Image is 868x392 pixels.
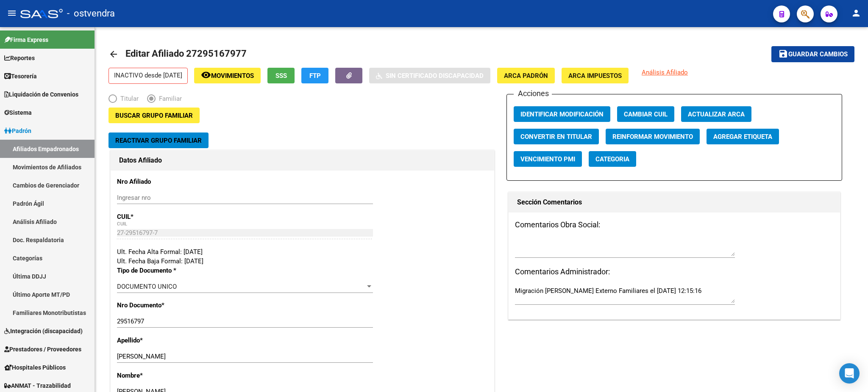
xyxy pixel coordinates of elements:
[108,97,190,104] mat-radio-group: Elija una opción
[713,133,772,141] span: Agregar Etiqueta
[514,106,610,122] button: Identificar Modificación
[115,137,202,144] span: Reactivar Grupo Familiar
[115,112,193,119] span: Buscar Grupo Familiar
[267,68,295,83] button: SSS
[514,151,582,167] button: Vencimiento PMI
[108,133,209,148] button: Reactivar Grupo Familiar
[211,72,254,80] span: Movimientos
[504,72,548,80] span: ARCA Padrón
[788,51,848,58] span: Guardar cambios
[4,35,48,44] span: Firma Express
[4,326,83,336] span: Integración (discapacidad)
[7,8,17,18] mat-icon: menu
[707,129,779,144] button: Agregar Etiqueta
[119,154,486,167] h1: Datos Afiliado
[108,49,119,59] mat-icon: arrow_back
[515,219,834,231] h3: Comentarios Obra Social:
[117,257,488,266] div: Ult. Fecha Baja Formal: [DATE]
[67,4,115,23] span: - ostvendra
[624,110,668,118] span: Cambiar CUIL
[612,133,693,141] span: Reinformar Movimiento
[194,68,261,83] button: Movimientos
[688,110,745,118] span: Actualizar ARCA
[125,48,247,59] span: Editar Afiliado 27295167977
[520,133,592,141] span: Convertir en Titular
[771,46,854,62] button: Guardar cambios
[117,283,177,290] span: DOCUMENTO UNICO
[117,212,228,221] p: CUIL
[117,94,139,103] span: Titular
[108,68,188,84] p: INACTIVO desde [DATE]
[275,72,287,80] span: SSS
[517,196,832,209] h1: Sección Comentarios
[4,108,32,117] span: Sistema
[156,94,182,103] span: Familiar
[4,53,35,63] span: Reportes
[520,155,575,163] span: Vencimiento PMI
[520,110,604,118] span: Identificar Modificación
[117,266,228,275] p: Tipo de Documento *
[497,68,555,83] button: ARCA Padrón
[778,49,788,59] mat-icon: save
[4,381,71,390] span: ANMAT - Trazabilidad
[4,345,81,354] span: Prestadores / Proveedores
[514,129,599,144] button: Convertir en Titular
[568,72,622,80] span: ARCA Impuestos
[606,129,700,144] button: Reinformar Movimiento
[301,68,328,83] button: FTP
[642,69,688,76] span: Análisis Afiliado
[117,177,228,186] p: Nro Afiliado
[4,363,66,372] span: Hospitales Públicos
[108,108,200,123] button: Buscar Grupo Familiar
[595,155,629,163] span: Categoria
[4,72,37,81] span: Tesorería
[514,88,552,99] h3: Acciones
[117,301,228,310] p: Nro Documento
[589,151,636,167] button: Categoria
[515,266,834,278] h3: Comentarios Administrador:
[4,126,31,135] span: Padrón
[117,371,228,380] p: Nombre
[369,68,490,83] button: Sin Certificado Discapacidad
[617,106,674,122] button: Cambiar CUIL
[4,90,78,99] span: Liquidación de Convenios
[681,106,751,122] button: Actualizar ARCA
[386,72,484,80] span: Sin Certificado Discapacidad
[851,8,861,18] mat-icon: person
[201,70,211,80] mat-icon: remove_red_eye
[562,68,629,83] button: ARCA Impuestos
[117,247,488,257] div: Ult. Fecha Alta Formal: [DATE]
[117,336,228,345] p: Apellido
[839,363,860,384] div: Open Intercom Messenger
[309,72,321,80] span: FTP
